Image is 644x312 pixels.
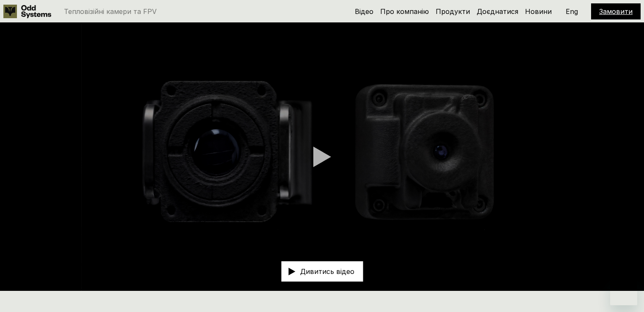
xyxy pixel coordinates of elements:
a: Продукти [436,7,470,16]
iframe: Кнопка для запуску вікна повідомлень [610,278,637,305]
a: Відео [355,7,373,16]
a: Новини [525,7,552,16]
p: Тепловізійні камери та FPV [64,8,157,15]
p: Дивитись відео [300,268,354,275]
a: Замовити [599,7,633,16]
a: Про компанію [380,7,429,16]
a: Доєднатися [477,7,518,16]
p: Eng [566,8,578,15]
